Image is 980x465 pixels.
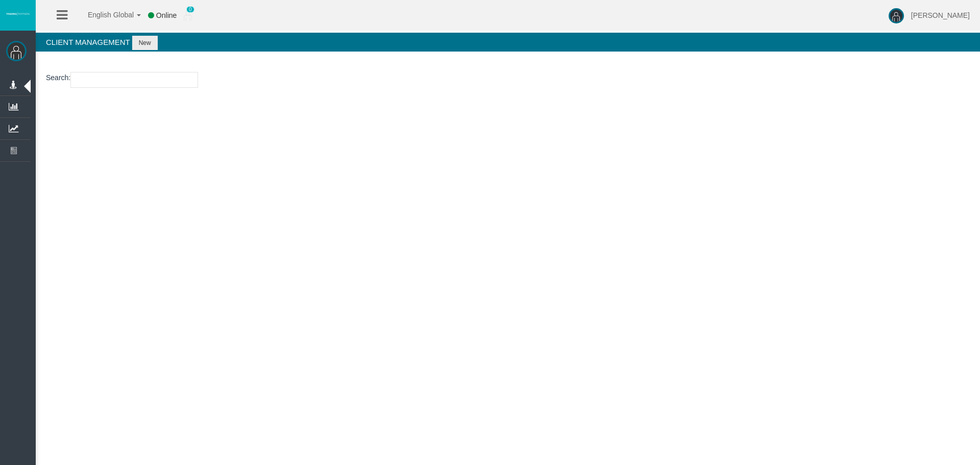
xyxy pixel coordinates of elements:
[46,38,130,46] span: Client Management
[184,11,192,21] img: user_small.png
[75,11,134,19] span: English Global
[889,8,904,23] img: user-image
[132,36,158,50] button: New
[46,72,970,88] p: :
[911,11,970,19] span: [PERSON_NAME]
[156,11,177,19] span: Online
[186,6,194,13] span: 0
[46,72,68,84] label: Search
[5,12,31,16] img: logo.svg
